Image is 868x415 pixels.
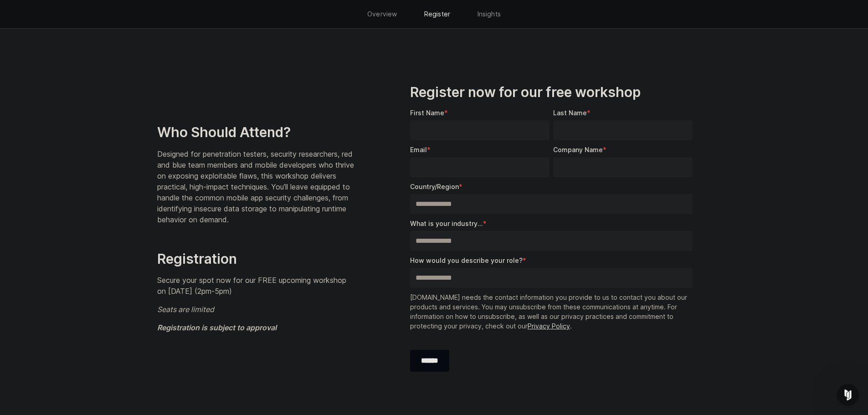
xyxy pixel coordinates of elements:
em: Seats are limited [157,305,214,314]
span: First Name [410,109,444,117]
h3: Who Should Attend? [157,124,355,141]
p: Designed for penetration testers, security researchers, red and blue team members and mobile deve... [157,149,355,225]
span: How would you describe your role? [410,256,523,264]
span: Email [410,146,427,154]
p: [DOMAIN_NAME] needs the contact information you provide to us to contact you about our products a... [410,292,697,331]
h3: Registration [157,251,355,268]
h3: Register now for our free workshop [410,84,697,101]
em: Registration is subject to approval [157,323,277,332]
a: Privacy Policy [528,322,570,330]
span: Company Name [553,146,603,154]
span: Last Name [553,109,587,117]
p: Secure your spot now for our FREE upcoming workshop on [DATE] (2pm-5pm) [157,275,355,297]
iframe: Intercom live chat [837,384,859,406]
span: What is your industry... [410,220,483,227]
span: Country/Region [410,183,459,190]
